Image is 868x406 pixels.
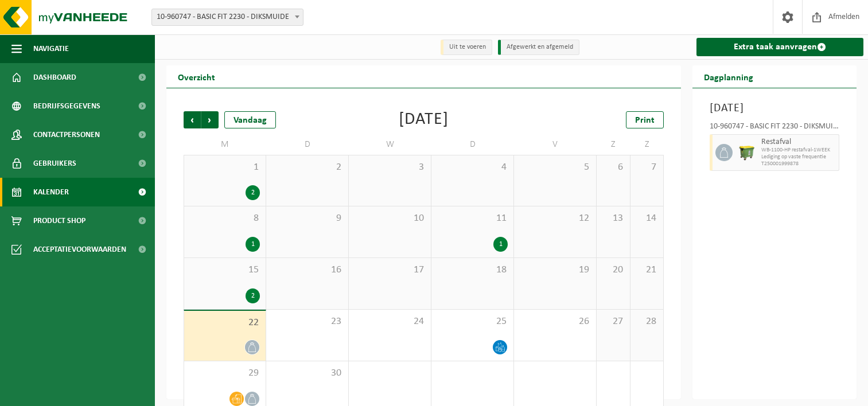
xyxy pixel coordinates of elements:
span: 13 [602,212,624,225]
td: Z [597,134,630,155]
h3: [DATE] [710,100,839,117]
span: 25 [437,315,508,328]
span: 5 [520,161,590,174]
td: M [184,134,266,155]
span: Volgende [201,111,219,128]
span: Navigatie [33,34,69,63]
div: [DATE] [399,111,449,128]
h2: Dagplanning [692,65,765,88]
span: 20 [602,264,624,276]
div: Vandaag [224,111,276,128]
span: Bedrijfsgegevens [33,92,100,120]
span: T250001999878 [761,161,836,167]
td: V [514,134,597,155]
span: 29 [190,367,260,380]
span: Restafval [761,138,836,147]
a: Extra taak aanvragen [696,38,863,56]
span: WB-1100-HP restafval-1WEEK [761,147,836,154]
span: 27 [602,315,624,328]
span: 10-960747 - BASIC FIT 2230 - DIKSMUIDE [151,9,303,26]
span: 22 [190,317,260,329]
span: Contactpersonen [33,120,100,149]
span: 24 [355,315,425,328]
span: 15 [190,264,260,276]
span: 12 [520,212,590,225]
div: 2 [246,288,260,303]
span: Acceptatievoorwaarden [33,235,126,264]
span: Vorige [184,111,201,128]
span: 7 [636,161,658,174]
td: Z [630,134,664,155]
div: 1 [246,237,260,252]
span: 4 [437,161,508,174]
span: 10-960747 - BASIC FIT 2230 - DIKSMUIDE [152,9,303,25]
div: 10-960747 - BASIC FIT 2230 - DIKSMUIDE [710,123,839,134]
span: Dashboard [33,63,76,92]
li: Afgewerkt en afgemeld [498,40,579,55]
div: 1 [493,237,508,252]
span: 10 [355,212,425,225]
img: WB-1100-HPE-GN-51 [738,144,756,161]
span: 11 [437,212,508,225]
div: 2 [246,185,260,200]
td: W [349,134,431,155]
span: 2 [272,161,342,174]
span: 1 [190,161,260,174]
span: 17 [355,264,425,276]
span: 6 [602,161,624,174]
span: 9 [272,212,342,225]
span: Product Shop [33,206,85,235]
li: Uit te voeren [441,40,492,55]
a: Print [626,111,664,128]
td: D [266,134,349,155]
span: Kalender [33,178,69,206]
span: Lediging op vaste frequentie [761,154,836,161]
span: 30 [272,367,342,380]
span: 18 [437,264,508,276]
span: 16 [272,264,342,276]
span: 8 [190,212,260,225]
span: 14 [636,212,658,225]
span: 26 [520,315,590,328]
span: 23 [272,315,342,328]
span: Gebruikers [33,149,76,178]
span: 21 [636,264,658,276]
span: 3 [355,161,425,174]
td: D [431,134,514,155]
span: 19 [520,264,590,276]
h2: Overzicht [166,65,227,88]
span: Print [635,116,655,125]
span: 28 [636,315,658,328]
